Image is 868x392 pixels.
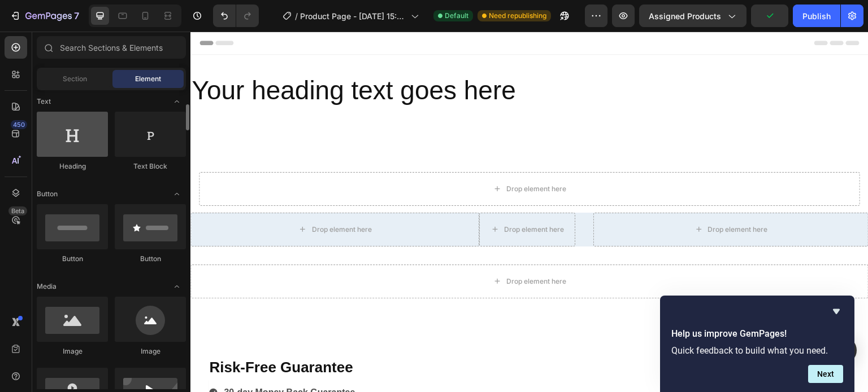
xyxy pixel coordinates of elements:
[11,120,27,129] div: 450
[213,5,259,27] div: Undo/Redo
[37,189,58,199] span: Button
[671,327,843,341] h2: Help us improve GemPages!
[649,10,721,22] span: Assigned Products
[63,74,87,84] span: Section
[830,305,843,318] button: Hide survey
[8,206,27,215] div: Beta
[37,36,186,59] input: Search Sections & Elements
[37,346,108,356] div: Image
[190,32,868,392] iframe: Design area
[168,278,186,296] span: Toggle open
[639,5,747,27] button: Assigned Products
[115,161,186,171] div: Text Block
[316,153,376,162] div: Drop element here
[314,193,374,202] div: Drop element here
[802,10,831,22] div: Publish
[300,10,406,22] span: Product Page - [DATE] 15:08:36
[671,305,843,383] div: Help us improve GemPages!
[115,254,186,264] div: Button
[168,93,186,111] span: Toggle open
[793,5,840,27] button: Publish
[121,193,181,202] div: Drop element here
[168,185,186,203] span: Toggle open
[445,11,468,21] span: Default
[37,96,51,107] span: Text
[74,9,79,23] p: 7
[518,193,578,202] div: Drop element here
[37,281,57,292] span: Media
[808,365,843,383] button: Next question
[37,161,108,171] div: Heading
[37,254,108,264] div: Button
[489,11,546,21] span: Need republishing
[135,74,161,84] span: Element
[115,346,186,356] div: Image
[295,10,298,22] span: /
[316,245,376,254] div: Drop element here
[671,345,843,356] p: Quick feedback to build what you need.
[19,327,162,344] strong: Risk-Free Guarantee
[33,356,164,365] strong: 30-day Money Back Guarantee
[5,5,84,27] button: 7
